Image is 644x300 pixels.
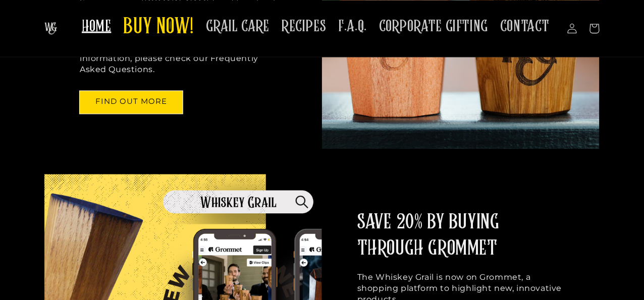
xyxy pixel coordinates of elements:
[206,16,270,36] span: GRAIL CARE
[338,16,367,36] span: F.A.Q.
[494,10,556,42] a: CONTACT
[379,16,488,36] span: CORPORATE GIFTING
[373,10,494,42] a: CORPORATE GIFTING
[332,10,373,42] a: F.A.Q.
[200,10,276,42] a: GRAIL CARE
[357,210,564,262] h2: SAVE 20% BY BUYING THROUGH GROMMET
[117,7,200,47] a: BUY NOW!
[282,16,326,36] span: RECIPES
[123,13,194,41] span: BUY NOW!
[500,16,550,36] span: CONTACT
[80,91,183,114] a: FIND OUT MORE
[82,16,111,36] span: HOME
[76,10,117,42] a: HOME
[276,10,332,42] a: RECIPES
[44,22,57,34] img: The Whiskey Grail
